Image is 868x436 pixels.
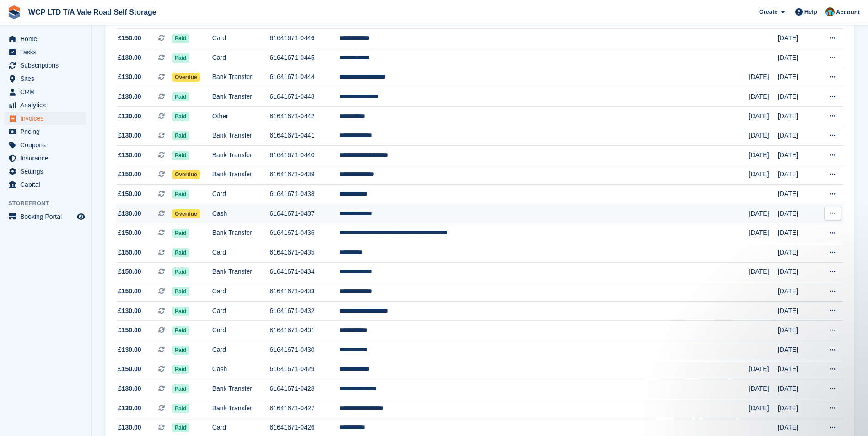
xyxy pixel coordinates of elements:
td: Card [212,321,270,340]
td: [DATE] [749,146,778,165]
td: [DATE] [749,87,778,107]
td: 61641671-0435 [270,243,339,263]
span: £150.00 [118,325,141,335]
span: Paid [172,151,189,160]
span: Paid [172,384,189,393]
span: Pricing [20,125,75,138]
td: 61641671-0428 [270,379,339,399]
a: menu [5,85,86,98]
td: Card [212,243,270,263]
td: 61641671-0427 [270,399,339,418]
span: Paid [172,53,189,63]
span: £150.00 [118,364,141,374]
td: [DATE] [778,126,815,146]
span: Paid [172,326,189,335]
td: [DATE] [778,165,815,185]
span: £130.00 [118,384,141,393]
span: Paid [172,131,189,140]
span: Paid [172,346,189,355]
img: stora-icon-8386f47178a22dfd0bd8f6a31ec36ba5ce8667c1dd55bd0f319d3a0aa187defe.svg [7,5,21,19]
span: £150.00 [118,170,141,179]
span: £130.00 [118,53,141,63]
span: Sites [20,72,75,85]
span: Analytics [20,99,75,112]
span: Paid [172,229,189,238]
img: Kirsty williams [825,7,835,16]
span: CRM [20,85,75,98]
td: [DATE] [749,399,778,418]
span: Subscriptions [20,59,75,72]
a: menu [5,72,86,85]
span: £130.00 [118,112,141,121]
td: Bank Transfer [212,87,270,107]
span: Account [836,8,860,17]
td: Bank Transfer [212,379,270,399]
span: £150.00 [118,248,141,257]
span: Paid [172,365,189,374]
span: £150.00 [118,267,141,276]
td: Bank Transfer [212,223,270,243]
span: Home [20,32,75,45]
span: Capital [20,178,75,191]
a: WCP LTD T/A Vale Road Self Storage [25,5,160,20]
td: 61641671-0434 [270,262,339,282]
span: Insurance [20,152,75,165]
td: [DATE] [778,360,815,379]
td: [DATE] [778,282,815,302]
td: Card [212,340,270,360]
td: [DATE] [749,106,778,126]
span: Invoices [20,112,75,125]
span: Coupons [20,138,75,151]
span: Create [759,7,777,16]
span: Paid [172,267,189,276]
span: Paid [172,190,189,199]
span: Paid [172,404,189,413]
td: [DATE] [778,223,815,243]
span: £130.00 [118,306,141,316]
td: [DATE] [749,204,778,223]
td: 61641671-0431 [270,321,339,340]
a: menu [5,59,86,72]
td: [DATE] [778,87,815,107]
span: £150.00 [118,228,141,238]
span: Overdue [172,73,200,82]
a: menu [5,138,86,151]
td: 61641671-0437 [270,204,339,223]
a: menu [5,165,86,178]
td: [DATE] [778,379,815,399]
a: menu [5,178,86,191]
td: 61641671-0439 [270,165,339,185]
td: [DATE] [778,262,815,282]
td: 61641671-0446 [270,29,339,48]
span: Booking Portal [20,210,75,223]
td: 61641671-0441 [270,126,339,146]
span: £130.00 [118,72,141,82]
td: [DATE] [749,126,778,146]
td: [DATE] [749,360,778,379]
td: 61641671-0445 [270,48,339,68]
a: menu [5,112,86,125]
td: 61641671-0433 [270,282,339,302]
span: £130.00 [118,345,141,355]
td: [DATE] [778,68,815,87]
td: [DATE] [778,243,815,263]
span: £130.00 [118,209,141,218]
td: [DATE] [778,340,815,360]
td: [DATE] [778,146,815,165]
a: menu [5,46,86,58]
td: [DATE] [778,301,815,321]
td: Card [212,301,270,321]
a: menu [5,152,86,165]
span: Storefront [8,199,91,208]
td: [DATE] [749,165,778,185]
span: Paid [172,248,189,257]
td: 61641671-0442 [270,106,339,126]
td: Card [212,185,270,204]
span: £130.00 [118,131,141,140]
a: menu [5,210,86,223]
span: Paid [172,423,189,432]
td: Bank Transfer [212,146,270,165]
td: 61641671-0432 [270,301,339,321]
span: Tasks [20,46,75,58]
td: [DATE] [749,68,778,87]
